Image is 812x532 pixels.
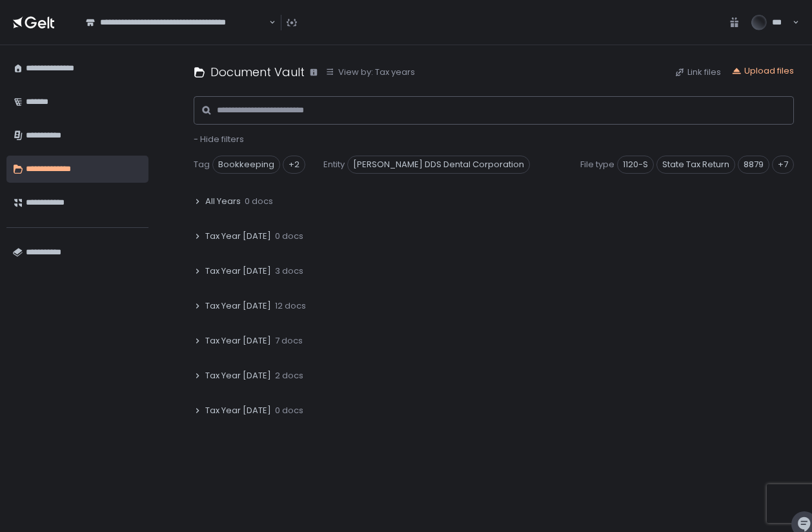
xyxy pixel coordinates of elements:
[675,66,721,78] button: Link files
[205,230,271,242] span: Tax Year [DATE]
[275,405,303,416] span: 0 docs
[210,63,305,81] h1: Document Vault
[656,156,735,174] span: State Tax Return
[77,9,276,36] div: Search for option
[617,156,654,174] span: 1120-S
[275,230,303,242] span: 0 docs
[731,65,794,77] button: Upload files
[205,300,271,312] span: Tax Year [DATE]
[212,156,280,174] span: Bookkeeping
[347,156,530,174] span: [PERSON_NAME] DDS Dental Corporation
[738,156,769,174] span: 8879
[205,265,271,277] span: Tax Year [DATE]
[580,159,614,170] span: File type
[275,265,303,277] span: 3 docs
[205,335,271,347] span: Tax Year [DATE]
[325,66,415,78] button: View by: Tax years
[283,156,305,174] div: +2
[275,300,306,312] span: 12 docs
[772,156,794,174] div: +7
[323,159,345,170] span: Entity
[275,370,303,382] span: 2 docs
[205,370,271,382] span: Tax Year [DATE]
[194,134,244,145] button: - Hide filters
[275,335,303,347] span: 7 docs
[245,196,273,207] span: 0 docs
[194,159,210,170] span: Tag
[205,405,271,416] span: Tax Year [DATE]
[267,16,268,29] input: Search for option
[205,196,241,207] span: All Years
